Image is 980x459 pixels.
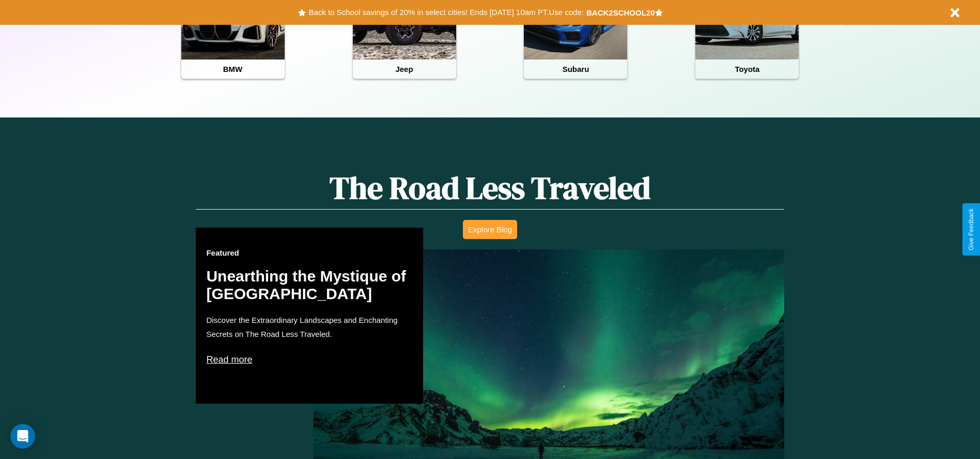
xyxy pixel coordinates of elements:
h2: Unearthing the Mystique of [GEOGRAPHIC_DATA] [206,268,413,303]
div: Open Intercom Messenger [10,424,35,449]
div: Give Feedback [968,209,975,250]
button: Explore Blog [463,220,517,239]
b: BACK2SCHOOL20 [586,8,655,17]
h4: Subaru [524,60,627,79]
h4: Jeep [353,60,456,79]
h1: The Road Less Traveled [196,167,784,210]
p: Discover the Extraordinary Landscapes and Enchanting Secrets on The Road Less Traveled. [206,313,413,341]
h3: Featured [206,248,413,257]
p: Read more [206,351,413,368]
h4: Toyota [695,60,799,79]
button: Back to School savings of 20% in select cities! Ends [DATE] 10am PT.Use code: [306,5,586,20]
h4: BMW [181,60,285,79]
